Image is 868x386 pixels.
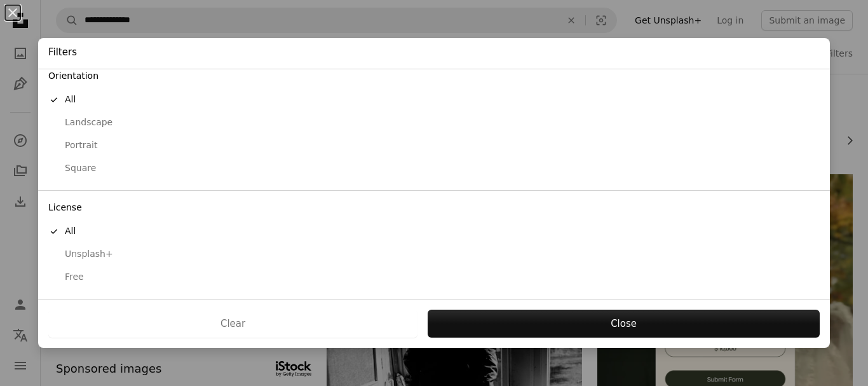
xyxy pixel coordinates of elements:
[38,266,830,289] button: Free
[38,196,830,220] div: License
[38,134,830,157] button: Portrait
[48,162,820,175] div: Square
[428,310,820,338] button: Close
[48,225,820,238] div: All
[38,220,830,243] button: All
[38,88,830,111] button: All
[48,46,77,59] h4: Filters
[48,271,820,284] div: Free
[48,310,417,338] button: Clear
[38,157,830,180] button: Square
[48,248,820,261] div: Unsplash+
[48,139,820,152] div: Portrait
[38,64,830,88] div: Orientation
[48,93,820,106] div: All
[48,116,820,129] div: Landscape
[38,243,830,266] button: Unsplash+
[38,111,830,134] button: Landscape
